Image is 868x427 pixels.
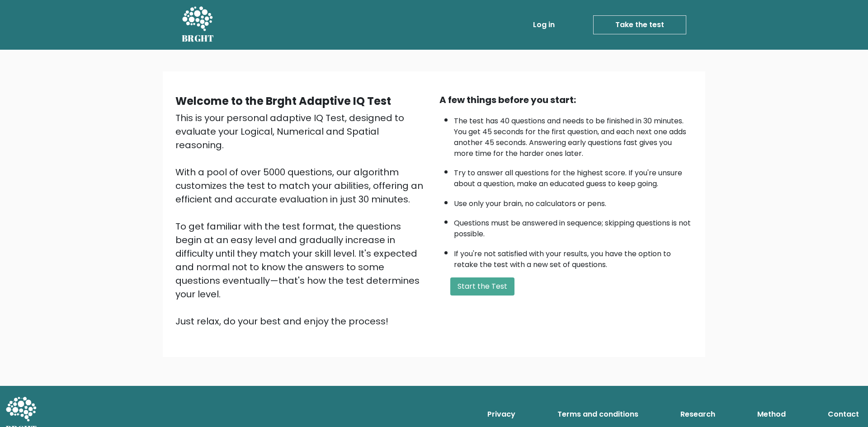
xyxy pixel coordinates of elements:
[182,33,214,44] h5: BRGHT
[175,111,429,328] div: This is your personal adaptive IQ Test, designed to evaluate your Logical, Numerical and Spatial ...
[454,163,693,189] li: Try to answer all questions for the highest score. If you're unsure about a question, make an edu...
[450,277,514,296] button: Start the Test
[454,244,693,270] li: If you're not satisfied with your results, you have the option to retake the test with a new set ...
[454,213,693,239] li: Questions must be answered in sequence; skipping questions is not possible.
[824,405,863,423] a: Contact
[554,405,642,423] a: Terms and conditions
[175,94,391,108] b: Welcome to the Brght Adaptive IQ Test
[593,15,686,34] a: Take the test
[454,194,693,209] li: Use only your brain, no calculators or pens.
[182,4,214,46] a: BRGHT
[454,111,693,159] li: The test has 40 questions and needs to be finished in 30 minutes. You get 45 seconds for the firs...
[529,16,558,34] a: Log in
[677,405,719,423] a: Research
[754,405,789,423] a: Method
[484,405,519,423] a: Privacy
[439,93,693,107] div: A few things before you start:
